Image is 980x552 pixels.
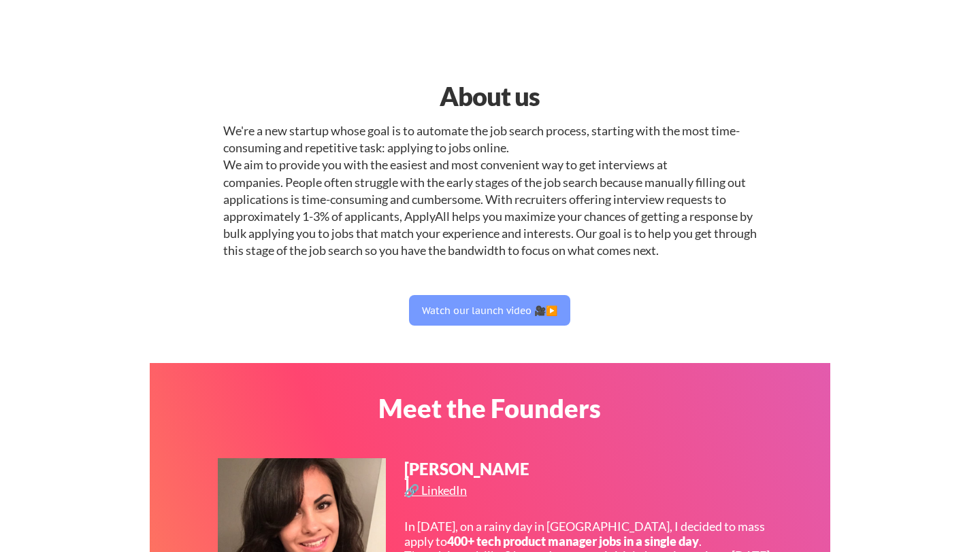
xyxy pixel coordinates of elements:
div: We're a new startup whose goal is to automate the job search process, starting with the most time... [223,122,757,260]
div: [PERSON_NAME] [404,461,531,494]
button: Watch our launch video 🎥▶️ [409,295,570,326]
strong: 400+ tech product manager jobs in a single day [447,534,699,549]
div: 🔗 LinkedIn [404,484,470,496]
div: Meet the Founders [315,395,664,421]
a: 🔗 LinkedIn [404,484,470,501]
div: About us [315,77,664,116]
